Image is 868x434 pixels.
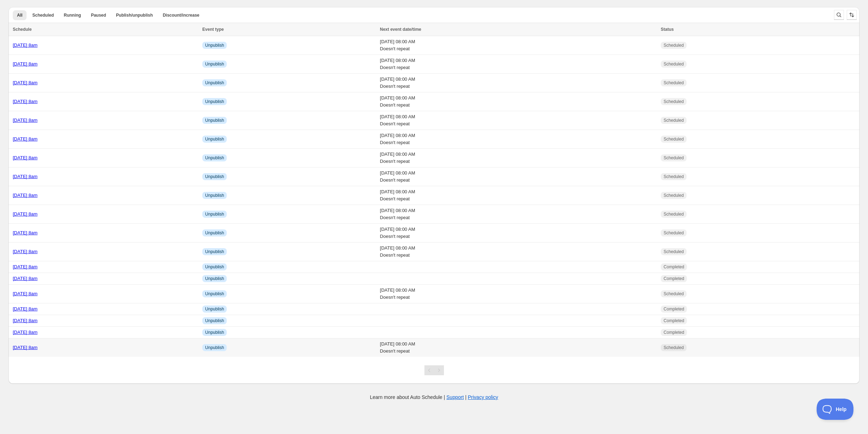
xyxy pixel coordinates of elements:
[205,136,224,142] span: Unpublish
[13,99,38,104] a: [DATE] 8am
[13,42,38,48] a: [DATE] 8am
[205,99,224,104] span: Unpublish
[664,318,684,324] span: Completed
[205,174,224,179] span: Unpublish
[664,80,684,86] span: Scheduled
[378,338,659,357] td: [DATE] 08:00 AM Doesn't repeat
[664,249,684,255] span: Scheduled
[13,80,38,85] a: [DATE] 8am
[664,291,684,297] span: Scheduled
[664,61,684,67] span: Scheduled
[468,394,498,400] a: Privacy policy
[205,193,224,198] span: Unpublish
[205,330,224,335] span: Unpublish
[378,224,659,242] td: [DATE] 08:00 AM Doesn't repeat
[378,55,659,74] td: [DATE] 08:00 AM Doesn't repeat
[380,27,421,32] span: Next event date/time
[202,27,224,32] span: Event type
[163,12,199,18] span: Discount/increase
[378,285,659,303] td: [DATE] 08:00 AM Doesn't repeat
[13,291,38,296] a: [DATE] 8am
[664,193,684,198] span: Scheduled
[664,264,684,270] span: Completed
[664,174,684,179] span: Scheduled
[378,186,659,205] td: [DATE] 08:00 AM Doesn't repeat
[370,394,498,401] p: Learn more about Auto Schedule | |
[205,264,224,270] span: Unpublish
[664,118,684,123] span: Scheduled
[13,276,38,281] a: [DATE] 8am
[13,136,38,142] a: [DATE] 8am
[205,249,224,255] span: Unpublish
[664,99,684,104] span: Scheduled
[661,27,674,32] span: Status
[847,10,857,20] button: Sort the results
[205,42,224,48] span: Unpublish
[13,345,38,350] a: [DATE] 8am
[205,276,224,281] span: Unpublish
[664,230,684,236] span: Scheduled
[664,42,684,48] span: Scheduled
[664,211,684,217] span: Scheduled
[424,365,444,375] nav: Pagination
[205,306,224,312] span: Unpublish
[378,205,659,224] td: [DATE] 08:00 AM Doesn't repeat
[13,249,38,254] a: [DATE] 8am
[205,318,224,324] span: Unpublish
[13,27,32,32] span: Schedule
[91,12,106,18] span: Paused
[13,193,38,198] a: [DATE] 8am
[205,80,224,86] span: Unpublish
[205,61,224,67] span: Unpublish
[13,155,38,160] a: [DATE] 8am
[205,345,224,350] span: Unpublish
[378,36,659,55] td: [DATE] 08:00 AM Doesn't repeat
[817,399,854,420] iframe: Toggle Customer Support
[378,74,659,92] td: [DATE] 08:00 AM Doesn't repeat
[17,12,22,18] span: All
[13,211,38,217] a: [DATE] 8am
[13,330,38,335] a: [DATE] 8am
[378,167,659,186] td: [DATE] 08:00 AM Doesn't repeat
[13,174,38,179] a: [DATE] 8am
[378,130,659,149] td: [DATE] 08:00 AM Doesn't repeat
[116,12,153,18] span: Publish/unpublish
[205,155,224,161] span: Unpublish
[205,211,224,217] span: Unpublish
[32,12,54,18] span: Scheduled
[378,111,659,130] td: [DATE] 08:00 AM Doesn't repeat
[664,330,684,335] span: Completed
[378,149,659,167] td: [DATE] 08:00 AM Doesn't repeat
[664,136,684,142] span: Scheduled
[13,118,38,123] a: [DATE] 8am
[664,306,684,312] span: Completed
[205,230,224,236] span: Unpublish
[834,10,844,20] button: Search and filter results
[205,118,224,123] span: Unpublish
[13,61,38,67] a: [DATE] 8am
[664,276,684,281] span: Completed
[378,92,659,111] td: [DATE] 08:00 AM Doesn't repeat
[378,242,659,261] td: [DATE] 08:00 AM Doesn't repeat
[13,264,38,269] a: [DATE] 8am
[664,155,684,161] span: Scheduled
[13,306,38,312] a: [DATE] 8am
[13,318,38,323] a: [DATE] 8am
[205,291,224,297] span: Unpublish
[64,12,81,18] span: Running
[13,230,38,235] a: [DATE] 8am
[664,345,684,350] span: Scheduled
[446,394,464,400] a: Support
